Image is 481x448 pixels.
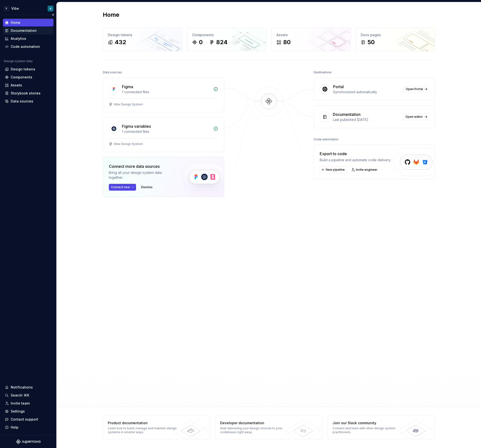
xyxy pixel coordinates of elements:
[50,11,56,18] button: Collapse sidebar
[314,69,332,76] div: Destinations
[3,89,53,97] a: Storybook stories
[108,421,179,425] div: Product documentation
[333,426,403,434] div: Connect and learn with other design system practitioners.
[108,33,177,37] div: Design tokens
[11,6,19,11] div: Vibe
[320,158,391,162] div: Build a pipeline and automate code delivery.
[1,3,55,14] button: VVibeA
[139,184,155,191] button: Dismiss
[11,44,40,49] div: Code automation
[103,69,122,76] div: Data sources
[314,136,338,143] div: Code automation
[111,185,130,189] span: Connect new
[3,97,53,105] a: Data sources
[3,415,53,423] button: Contact support
[11,417,38,422] div: Contact support
[3,423,53,431] button: Help
[11,385,33,390] div: Notifications
[333,111,361,117] div: Documentation
[3,81,53,89] a: Assets
[276,33,346,37] div: Assets
[404,86,429,93] a: Open Portal
[11,409,25,414] div: Settings
[103,11,119,19] h2: Home
[283,38,291,46] div: 80
[320,166,347,173] button: New pipeline
[361,33,430,37] div: Docs pages
[50,7,52,10] div: A
[122,129,210,134] div: 1 connected files
[403,113,429,120] a: Open editor
[11,401,30,406] div: Invite team
[11,36,26,41] div: Analytics
[220,421,291,425] div: Developer documentation
[3,391,53,399] button: Search ⌘K
[109,163,174,169] div: Connect more data sources
[11,425,18,430] div: Help
[356,168,378,172] span: Invite engineer
[122,84,133,90] div: Figma
[3,27,53,34] a: Documentation
[109,184,136,191] button: Connect new
[11,99,33,104] div: Data sources
[333,117,400,122] div: Last published [DATE]
[271,27,351,51] a: Assets80
[3,6,9,11] div: V
[103,117,224,152] a: Figma variables1 connected filesVibe Design System
[199,38,203,46] div: 0
[103,78,224,112] a: Figma1 connected filesVibe Design System
[114,142,143,146] div: Vibe Design System
[3,399,53,407] a: Invite team
[11,83,22,88] div: Assets
[333,84,344,90] div: Portal
[122,123,151,129] div: Figma variables
[11,91,41,96] div: Storybook stories
[3,383,53,391] button: Notifications
[3,73,53,81] a: Components
[215,415,323,439] a: Developer documentationStart delivering your design choices to your codebases right away.
[109,170,174,180] div: Bring all your design system data together.
[114,102,143,106] div: Vibe Design System
[320,151,391,157] div: Export to code
[108,426,179,434] div: Learn how to build, manage and maintain design systems in smarter ways.
[11,75,32,80] div: Components
[406,87,423,91] span: Open Portal
[327,415,435,439] a: Join our Slack communityConnect and learn with other design system practitioners.
[333,421,403,425] div: Join our Slack community
[16,439,40,444] svg: Supernova Logo
[216,38,228,46] div: 824
[11,20,20,25] div: Home
[350,166,380,173] a: Invite engineer
[3,43,53,51] a: Code automation
[3,35,53,42] a: Analytics
[141,185,153,189] span: Dismiss
[3,407,53,415] a: Settings
[115,38,126,46] div: 432
[368,38,375,46] div: 50
[103,415,210,439] a: Product documentationLearn how to build, manage and maintain design systems in smarter ways.
[3,19,53,26] a: Home
[220,426,291,434] div: Start delivering your design choices to your codebases right away.
[11,67,35,72] div: Design tokens
[3,65,53,73] a: Design tokens
[103,27,182,51] a: Design tokens432
[192,33,261,37] div: Components
[187,27,266,51] a: Components0824
[405,115,423,119] span: Open editor
[356,27,435,51] a: Docs pages50
[11,393,29,398] div: Search ⌘K
[4,59,33,63] div: Design system data
[122,90,210,94] div: 1 connected files
[326,168,345,172] span: New pipeline
[333,90,401,94] div: Synchronized automatically
[11,28,37,33] div: Documentation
